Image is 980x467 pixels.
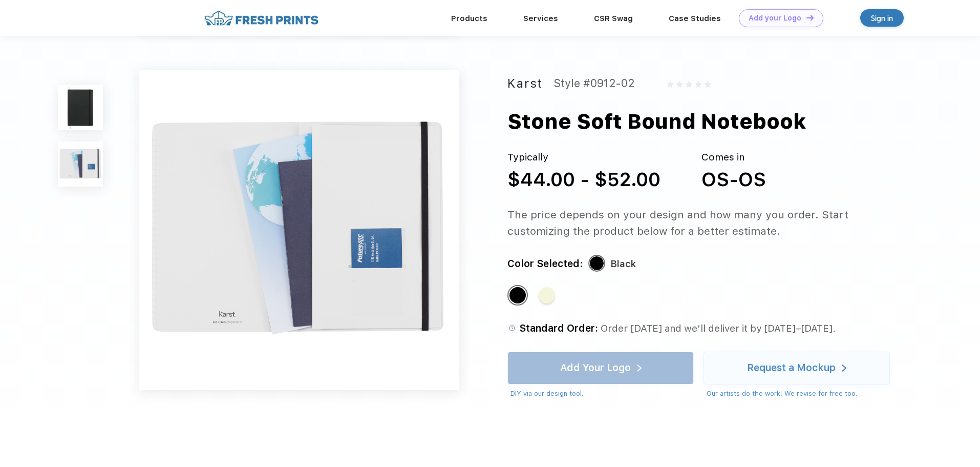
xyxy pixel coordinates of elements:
[707,389,890,399] div: Our artists do the work! We revise for free too.
[553,74,634,93] div: Style #0912-02
[676,81,683,87] img: gray_star.svg
[601,322,836,334] span: Order [DATE] and we’ll deliver it by [DATE]–[DATE].
[201,9,322,27] img: fo%20logo%202.webp
[610,256,636,272] div: Black
[509,287,526,303] div: Black
[871,12,893,24] div: Sign in
[705,81,711,87] img: gray_star.svg
[539,287,555,303] div: Beige
[806,15,814,21] img: DT
[507,165,661,194] div: $44.00 - $52.00
[860,9,904,27] a: Sign in
[139,70,459,390] img: func=resize&h=640
[507,207,909,239] div: The price depends on your design and how many you order. Start customizing the product below for ...
[58,141,103,187] img: func=resize&h=100
[519,322,598,334] span: Standard Order:
[667,81,673,87] img: gray_star.svg
[701,165,766,194] div: OS-OS
[507,74,543,93] div: Karst
[507,150,661,165] div: Typically
[701,150,766,165] div: Comes in
[451,14,487,23] a: Products
[507,106,806,137] div: Stone Soft Bound Notebook
[747,363,836,373] div: Request a Mockup
[695,81,701,87] img: gray_star.svg
[507,323,517,333] img: standard order
[842,364,846,372] img: white arrow
[510,389,694,399] div: DIY via our design tool.
[507,256,583,272] div: Color Selected:
[749,14,801,23] div: Add your Logo
[686,81,692,87] img: gray_star.svg
[58,85,103,130] img: func=resize&h=100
